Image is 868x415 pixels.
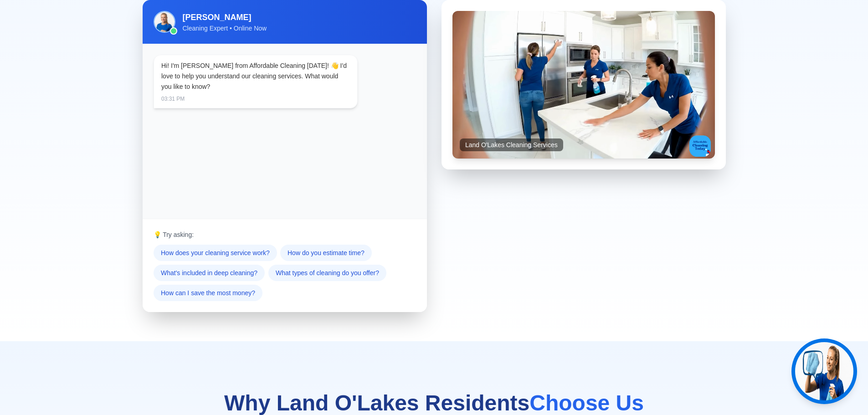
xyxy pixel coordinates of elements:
h3: [PERSON_NAME] [183,11,267,24]
button: How can I save the most money? [154,285,262,301]
button: What types of cleaning do you offer? [268,265,386,281]
img: Jen [795,342,853,400]
button: What's included in deep cleaning? [154,265,265,281]
span: Choose Us [529,391,644,415]
div: 03:31 PM [161,95,350,102]
button: How do you estimate time? [280,245,372,261]
p: 💡 Try asking: [154,230,416,239]
div: Hi! I'm [PERSON_NAME] from Affordable Cleaning [DATE]! 👋 I'd love to help you understand our clea... [161,61,350,92]
h2: Why Land O'Lakes Residents [7,392,861,414]
img: Jen [154,12,175,32]
p: Cleaning Expert • Online Now [183,24,267,33]
button: Get help from Jen [791,338,857,404]
div: Land O'Lakes Cleaning Services [460,138,563,151]
button: How does your cleaning service work? [154,245,277,261]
